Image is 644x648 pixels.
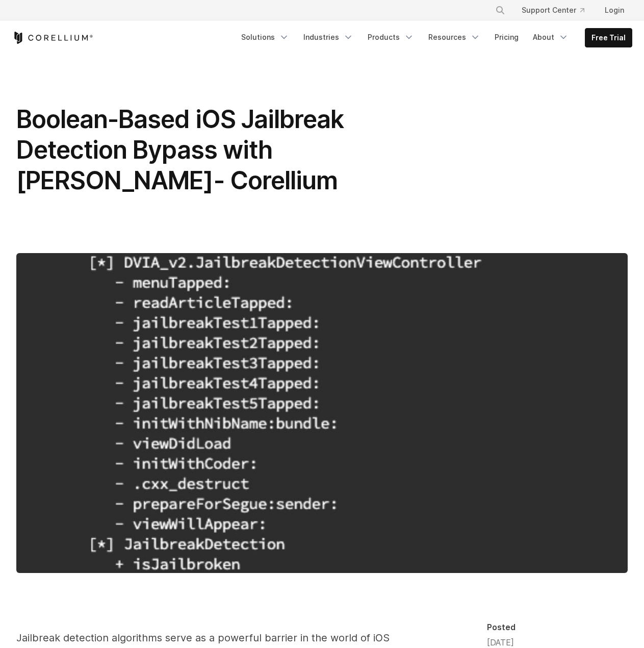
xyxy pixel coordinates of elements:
a: Pricing [488,28,525,46]
a: Solutions [235,28,295,46]
button: Search [491,1,509,19]
a: Products [362,28,420,46]
a: About [527,28,575,46]
img: Boolean-Based iOS Jailbreak Detection Bypass with Frida- Corellium [16,253,628,573]
a: Corellium Home [12,32,93,44]
a: Login [597,1,632,19]
a: Industries [297,28,359,46]
a: Resources [422,28,486,46]
div: Navigation Menu [483,1,632,19]
div: Posted [487,622,628,632]
div: Navigation Menu [235,28,632,47]
span: Boolean-Based iOS Jailbreak Detection Bypass with [PERSON_NAME]- Corellium [16,104,344,195]
a: Support Center [513,1,593,19]
a: Free Trial [585,29,632,47]
span: [DATE] [487,637,514,647]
